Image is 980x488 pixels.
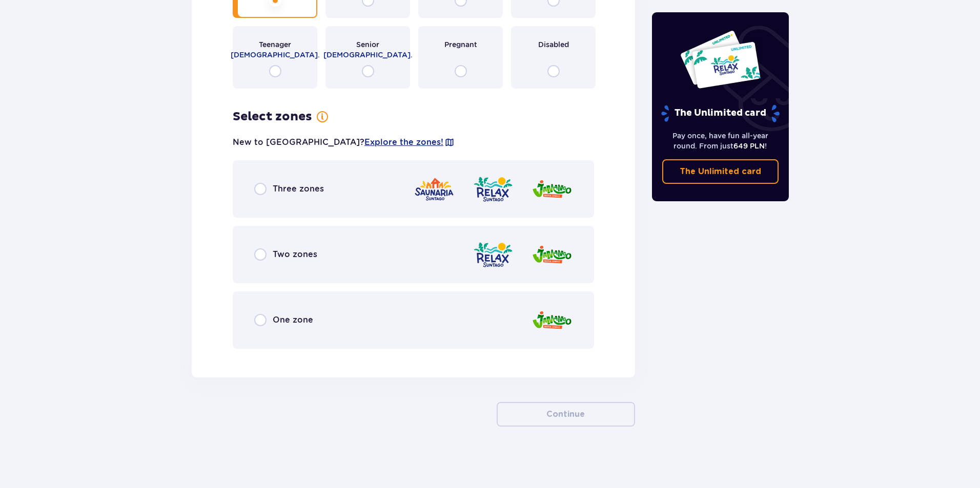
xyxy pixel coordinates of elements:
span: [DEMOGRAPHIC_DATA]. [323,50,413,60]
span: Two zones [273,249,317,260]
p: Continue [546,409,585,420]
img: Jamango [532,240,573,269]
span: Disabled [538,39,569,50]
p: Pay once, have fun all-year round. From just ! [662,131,779,151]
p: The Unlimited card [680,166,761,177]
img: Relax [473,240,514,269]
a: Explore the zones! [364,137,443,148]
span: [DEMOGRAPHIC_DATA]. [231,50,320,60]
span: Pregnant [444,39,477,50]
img: Relax [473,175,514,204]
p: New to [GEOGRAPHIC_DATA]? [233,137,455,148]
p: The Unlimited card [660,104,781,122]
img: Saunaria [414,175,455,204]
h3: Select zones [233,109,312,124]
span: Teenager [259,39,291,50]
a: The Unlimited card [662,159,779,184]
span: One zone [273,314,313,326]
span: Three zones [273,183,324,195]
span: Senior [356,39,379,50]
img: Jamango [532,306,573,335]
button: Continue [497,402,635,427]
span: 649 PLN [733,142,765,150]
img: Jamango [532,175,573,204]
img: Two entry cards to Suntago with the word 'UNLIMITED RELAX', featuring a white background with tro... [680,30,761,89]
